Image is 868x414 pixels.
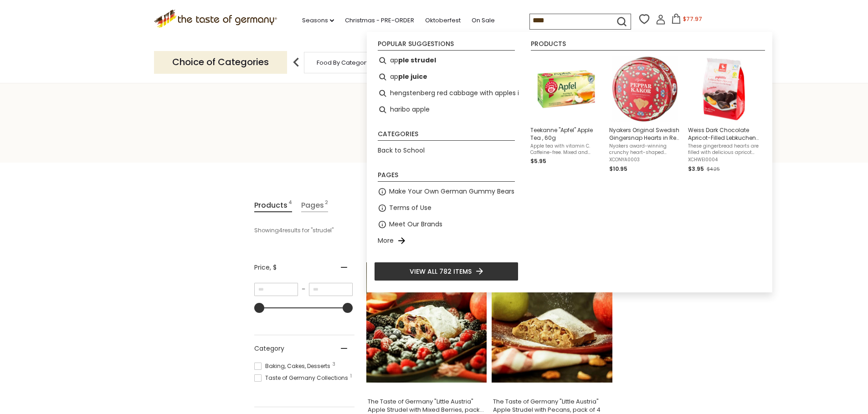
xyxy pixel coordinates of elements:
[270,263,277,272] span: , $
[389,203,431,213] a: Terms of Use
[325,199,328,211] span: 2
[254,263,277,272] span: Price
[410,266,472,276] span: View all 782 items
[345,15,414,26] a: Christmas - PRE-ORDER
[389,219,442,230] a: Meet Our Brands
[691,56,757,122] img: Weiss Apricot Filled Lebkuchen Herzen in Dark Chocolate
[309,283,353,296] input: Maximum value
[472,15,495,26] a: On Sale
[374,102,519,118] li: haribo apple
[688,56,760,174] a: Weiss Apricot Filled Lebkuchen Herzen in Dark ChocolateWeiss Dark Chocolate Apricot-Filled Lebkuc...
[533,56,599,122] img: Teekanne Apfel Tea
[493,398,611,414] span: The Taste of Germany "Little Austria" Apple Strudel with Pecans, pack of 4
[683,15,702,23] span: $77.97
[398,72,427,82] b: ple juice
[254,223,475,238] div: Showing results for " "
[254,362,333,370] span: Baking, Cakes, Desserts
[287,53,305,72] img: previous arrow
[254,374,351,382] span: Taste of Germany Collections
[301,199,328,212] a: View Pages Tab
[606,52,684,178] li: Nyakers Original Swedish Gingersnap Hearts in Red Decorative Gift Tin, 14.11 oz
[688,157,760,163] span: XCHWEI0004
[425,15,461,26] a: Oktoberfest
[374,184,519,200] li: Make Your Own German Gummy Bears
[350,374,352,378] span: 1
[688,126,760,142] span: Weiss Dark Chocolate Apricot-Filled Lebkuchen Hearts, 5.5 oz.
[374,233,519,249] li: More
[398,55,436,66] b: ple strudel
[378,41,515,51] li: Popular suggestions
[374,200,519,216] li: Terms of Use
[374,262,519,281] li: View all 782 items
[688,143,760,156] span: These gingerbread hearts are filled with delicious apricot jam and covered with a silky dark choc...
[531,41,765,51] li: Products
[254,344,284,353] span: Category
[298,285,309,293] span: –
[530,157,546,165] span: $5.95
[374,52,519,69] li: apple strudel
[154,51,287,73] p: Choice of Categories
[254,283,298,296] input: Minimum value
[684,52,763,178] li: Weiss Dark Chocolate Apricot-Filled Lebkuchen Hearts, 5.5 oz.
[378,131,515,141] li: Categories
[609,126,681,142] span: Nyakers Original Swedish Gingersnap Hearts in Red Decorative Gift Tin, 14.11 oz
[374,85,519,102] li: hengstenberg red cabbage with apples in jar 24 oz
[317,59,370,66] a: Food By Category
[668,14,706,27] button: $77.97
[28,124,840,144] h1: Search results
[609,143,681,156] span: Nyakers award-winning crunchy heart-shaped gingersnap cookies in a beautiful red decorative gift ...
[609,165,627,173] span: $10.95
[302,15,334,26] a: Seasons
[378,172,515,182] li: Pages
[374,69,519,85] li: apple juice
[527,52,606,178] li: Teekanne "Apfel" Apple Tea , 60g
[378,145,425,156] a: Back to School
[367,32,772,292] div: Instant Search Results
[288,199,292,211] span: 4
[254,199,292,212] a: View Products Tab
[530,56,602,174] a: Teekanne Apfel TeaTeekanne "Apfel" Apple Tea , 60gApple tea with vitamin C. Caffeine-free. Mixed ...
[707,166,720,173] span: $4.25
[374,216,519,233] li: Meet Our Brands
[609,56,681,174] a: Nyakers Original Swedish Gingersnap Hearts in Red Decorative Gift Tin, 14.11 ozNyakers award-winn...
[374,143,519,159] li: Back to School
[333,362,335,367] span: 3
[389,186,514,197] a: Make Your Own German Gummy Bears
[609,157,681,163] span: XCONYA0003
[688,165,704,173] span: $3.95
[530,143,602,156] span: Apple tea with vitamin C. Caffeine-free. Mixed and packed in [GEOGRAPHIC_DATA] by [PERSON_NAME], ...
[279,226,282,235] b: 4
[368,398,486,414] span: The Taste of Germany "Little Austria" Apple Strudel with Mixed Berries, pack of 4
[530,126,602,142] span: Teekanne "Apfel" Apple Tea , 60g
